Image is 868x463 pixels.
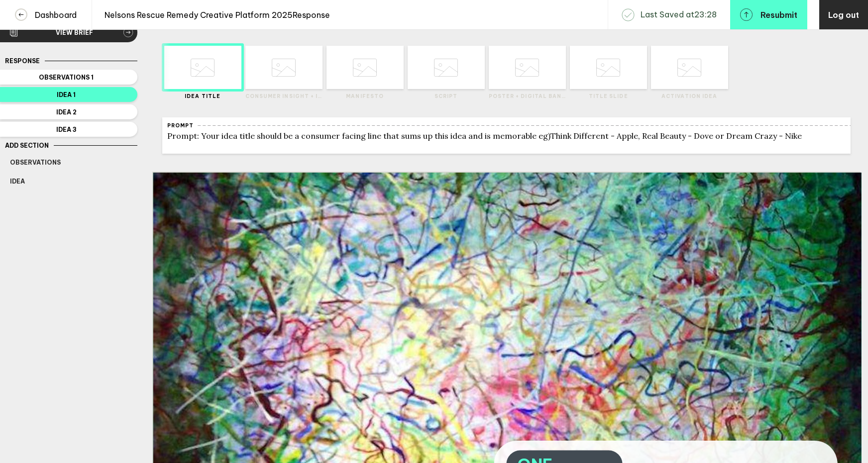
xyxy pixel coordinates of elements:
label: Manifesto [326,93,404,99]
span: Last Saved at 23 : 28 [641,9,717,20]
div: Prompt [167,122,194,129]
span: View brief [25,29,123,36]
label: Title slide [570,93,647,99]
span: Add Section [5,142,49,149]
span: Observations 1 [10,74,123,81]
span: Response [5,57,40,65]
label: Idea title [164,93,241,99]
span: Idea 3 [10,126,123,133]
label: Script [408,93,485,99]
label: Poster + Digital Banner [489,93,566,99]
span: Idea 2 [10,108,123,116]
label: Activation Idea [651,93,728,99]
span: Log out [828,10,859,20]
div: Prompt: Your idea title should be a consumer facing line that sums up this idea and is memorable ... [167,131,846,141]
h4: Nelsons Rescue Remedy Creative Platform 2025 Response [97,10,330,20]
span: Resubmit [760,11,797,19]
span: Idea 1 [10,91,123,98]
h4: Dashboard [27,10,77,20]
label: Consumer Insight + Idea description [245,93,323,99]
